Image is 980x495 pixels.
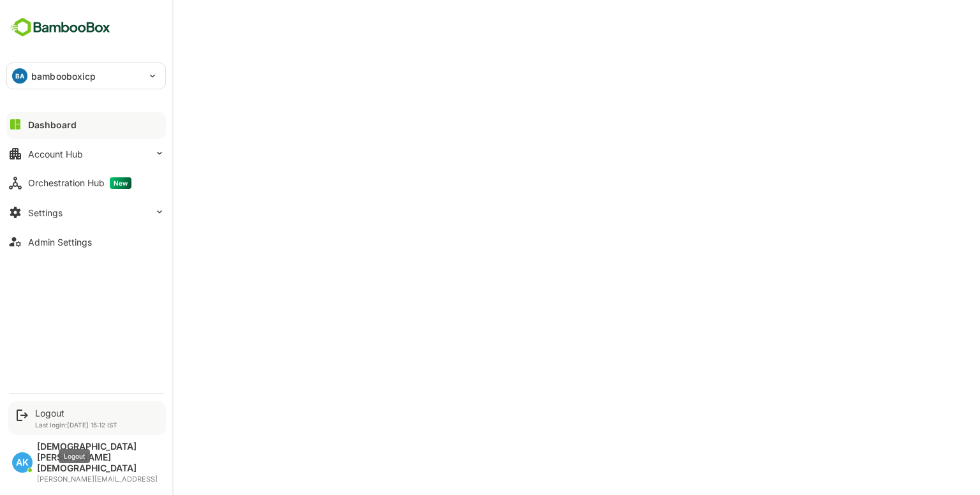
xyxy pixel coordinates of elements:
[28,207,63,218] div: Settings
[28,149,83,159] div: Account Hub
[7,63,165,89] div: BAbambooboxicp
[31,70,96,83] p: bambooboxicp
[6,15,114,40] img: BambooboxFullLogoMark.5f36c76dfaba33ec1ec1367b70bb1252.svg
[12,68,27,84] div: BA
[6,170,166,196] button: Orchestration HubNew
[6,229,166,255] button: Admin Settings
[6,200,166,225] button: Settings
[28,119,77,130] div: Dashboard
[6,141,166,166] button: Account Hub
[28,177,131,189] div: Orchestration Hub
[6,112,166,137] button: Dashboard
[110,177,131,189] span: New
[35,408,117,418] div: Logout
[12,452,33,473] div: AK
[37,475,160,484] div: [PERSON_NAME][EMAIL_ADDRESS]
[37,441,160,474] div: [DEMOGRAPHIC_DATA][PERSON_NAME][DEMOGRAPHIC_DATA]
[35,421,117,429] p: Last login: [DATE] 15:12 IST
[28,237,92,247] div: Admin Settings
